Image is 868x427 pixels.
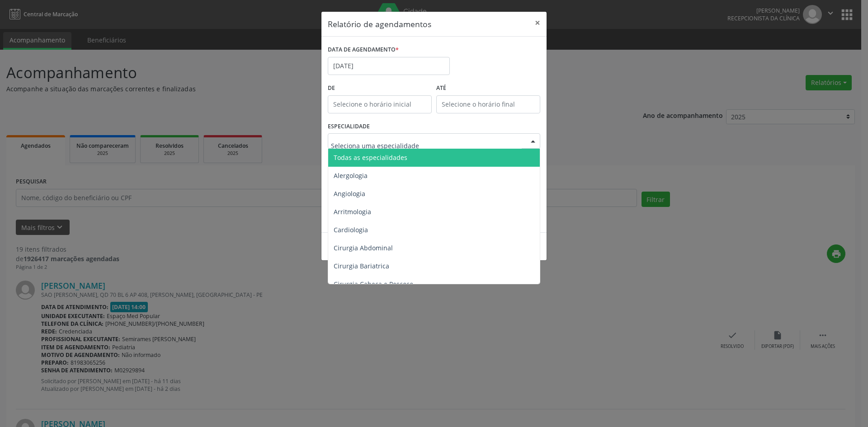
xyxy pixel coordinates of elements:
[334,189,365,198] span: Angiologia
[334,262,389,270] span: Cirurgia Bariatrica
[436,81,540,95] label: ATÉ
[328,95,432,113] input: Selecione o horário inicial
[334,280,413,288] span: Cirurgia Cabeça e Pescoço
[528,12,547,34] button: Close
[328,81,432,95] label: De
[334,171,368,180] span: Alergologia
[328,18,431,30] h5: Relatório de agendamentos
[436,95,540,113] input: Selecione o horário final
[334,225,368,234] span: Cardiologia
[328,120,370,134] label: ESPECIALIDADE
[334,207,371,216] span: Arritmologia
[328,57,450,75] input: Selecione uma data ou intervalo
[334,153,407,162] span: Todas as especialidades
[334,244,393,252] span: Cirurgia Abdominal
[328,43,399,57] label: DATA DE AGENDAMENTO
[331,136,522,155] input: Seleciona uma especialidade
